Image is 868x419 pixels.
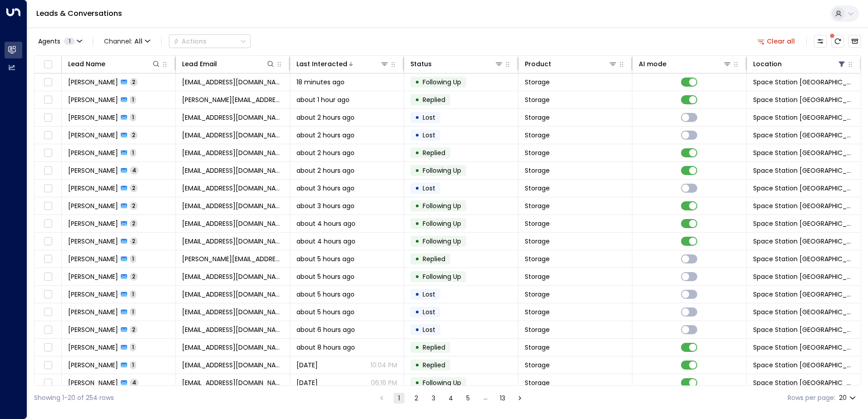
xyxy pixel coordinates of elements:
div: • [415,357,419,373]
span: Marley8512025@outlook.com [182,378,283,387]
span: Channel: [100,35,154,48]
span: Toggle select row [42,200,54,212]
span: paigetcute@hotmail.co.uk [182,184,283,193]
div: • [415,145,419,161]
span: Elizabeth Walsh [68,201,118,210]
span: Space Station Doncaster [753,95,854,104]
span: 1 [130,255,136,263]
span: Following Up [423,378,461,387]
span: qepuci@gmail.com [182,343,283,352]
span: 1 [130,361,136,369]
span: Space Station Doncaster [753,131,854,140]
span: about 4 hours ago [296,219,355,228]
span: Paige Taylor [68,184,118,193]
span: Following Up [423,237,461,246]
div: • [415,340,419,355]
span: about 5 hours ago [296,290,355,299]
div: Location [753,58,782,69]
span: about 6 hours ago [296,325,355,334]
span: Toggle select row [42,289,54,300]
button: Go to page 3 [428,393,439,404]
span: Sallybroomfield@gmail.com [182,219,283,228]
span: Space Station Doncaster [753,378,854,387]
button: Go to page 13 [497,393,508,404]
span: Storage [525,343,550,352]
span: Replied [423,361,445,370]
div: Last Interacted [296,58,389,69]
span: Storage [525,166,550,175]
span: about 5 hours ago [296,307,355,317]
span: owen.wood@redevelopcivils.co.uk [182,254,283,263]
span: Roxy Johnson [68,325,118,334]
span: smileaisha@yahoo.com [182,148,283,157]
span: about 2 hours ago [296,166,355,175]
span: Toggle select row [42,377,54,389]
span: elizabethwalsh86@gmail.com [182,201,283,210]
div: AI mode [639,58,666,69]
span: Storage [525,95,550,104]
span: Sarah Hepplestone [68,272,118,281]
span: Maria Fitzpatrick [68,78,118,87]
span: 2 [130,219,138,227]
span: Replied [423,148,445,157]
span: Storage [525,254,550,263]
label: Rows per page: [788,393,835,403]
button: Actions [169,34,251,48]
div: Product [525,58,551,69]
span: Storage [525,325,550,334]
div: Lead Email [182,58,275,69]
span: Toggle select row [42,271,54,283]
span: Storage [525,272,550,281]
div: • [415,180,419,196]
div: 20 [839,391,858,404]
div: Lead Name [68,58,161,69]
p: 06:16 PM [371,378,397,387]
span: Agents [38,38,60,44]
span: jimleahcim@gmail.com [182,113,283,122]
span: 2 [130,78,138,86]
span: Toggle select row [42,307,54,318]
span: Aisha Dogonyaro [68,148,118,157]
span: Rebecca Grange [68,378,118,387]
button: Channel:All [100,35,154,48]
span: roxxialabama@aol.com [182,325,283,334]
span: Following Up [423,166,461,175]
span: Toggle select row [42,342,54,353]
div: Lead Name [68,58,105,69]
button: Customize [814,35,827,48]
button: Archived Leads [848,35,861,48]
span: about 3 hours ago [296,184,355,193]
span: Following Up [423,201,461,210]
span: Lost [423,184,435,193]
span: Replied [423,95,445,104]
span: annmarie.gane@gmail.com [182,95,283,104]
span: Rebecca Wright [68,131,118,140]
span: Storage [525,113,550,122]
span: 1 [130,149,136,156]
span: Storage [525,201,550,210]
span: about 8 hours ago [296,343,355,352]
div: Status [410,58,503,69]
span: Toggle select row [42,130,54,141]
span: Space Station Doncaster [753,307,854,317]
span: 18 minutes ago [296,78,345,87]
span: 2 [130,326,138,333]
span: about 1 hour ago [296,95,350,104]
a: Leads & Conversations [36,8,122,19]
span: Storage [525,219,550,228]
span: Mark Fear [68,166,118,175]
button: Go to page 2 [411,393,422,404]
span: Irma Jensen [68,290,118,299]
span: Following Up [423,272,461,281]
span: Toggle select row [42,236,54,247]
span: 2 [130,202,138,209]
span: 2 [130,273,138,280]
span: 1 [130,113,136,121]
span: 1 [130,308,136,316]
span: Toggle select row [42,218,54,229]
span: Geoffrey Montgomery [68,343,118,352]
span: Toggle select row [42,165,54,176]
span: Space Station Doncaster [753,219,854,228]
button: Go to next page [514,393,525,404]
div: • [415,322,419,337]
